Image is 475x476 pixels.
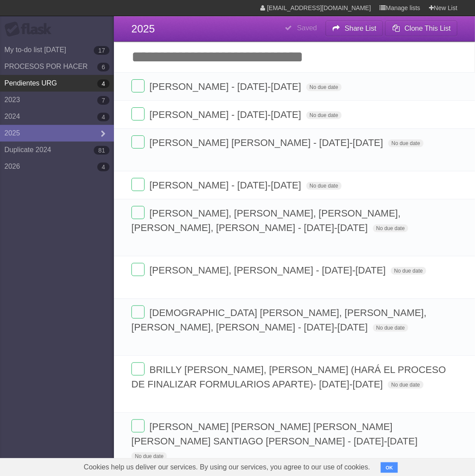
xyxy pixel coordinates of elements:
b: 17 [94,46,110,55]
b: 81 [94,146,110,155]
span: [PERSON_NAME], [PERSON_NAME] - [DATE]-[DATE] [149,265,388,276]
b: 7 [97,96,110,105]
b: Share List [345,25,376,32]
span: No due date [391,267,426,275]
span: [PERSON_NAME] - [DATE]-[DATE] [149,109,303,120]
span: [PERSON_NAME], [PERSON_NAME], [PERSON_NAME], [PERSON_NAME], [PERSON_NAME] - [DATE]-[DATE] [131,208,401,233]
span: No due date [306,182,342,190]
span: Cookies help us deliver our services. By using our services, you agree to our use of cookies. [75,458,379,476]
span: [PERSON_NAME] - [DATE]-[DATE] [149,81,303,92]
label: Done [131,305,145,319]
b: 4 [97,113,110,121]
label: Done [131,79,145,92]
span: No due date [373,224,408,232]
label: Done [131,419,145,433]
b: Saved [297,24,317,32]
span: 2025 [131,23,155,35]
div: Flask [4,21,57,37]
span: No due date [373,324,408,332]
span: [PERSON_NAME] [PERSON_NAME] - [DATE]-[DATE] [149,137,385,148]
span: No due date [131,452,167,460]
span: [PERSON_NAME] [PERSON_NAME] [PERSON_NAME] [PERSON_NAME] SANTIAGO [PERSON_NAME] - [DATE]-[DATE] [131,421,420,447]
span: No due date [306,83,342,91]
label: Done [131,178,145,191]
span: BRILLY [PERSON_NAME], [PERSON_NAME] (HARÁ EL PROCESO DE FINALIZAR FORMULARIOS APARTE)- [DATE]-[DATE] [131,364,446,390]
b: 4 [97,79,110,88]
button: Clone This List [385,21,457,36]
span: [DEMOGRAPHIC_DATA] [PERSON_NAME], [PERSON_NAME], [PERSON_NAME], [PERSON_NAME] - [DATE]-[DATE] [131,307,427,333]
b: Clone This List [404,25,451,32]
label: Done [131,107,145,121]
button: OK [381,462,398,473]
label: Done [131,135,145,149]
button: Share List [326,21,383,36]
label: Done [131,362,145,376]
b: 6 [97,63,110,71]
span: [PERSON_NAME] - [DATE]-[DATE] [149,180,303,191]
span: No due date [388,381,423,389]
label: Done [131,206,145,219]
span: No due date [388,139,424,147]
label: Done [131,263,145,276]
b: 4 [97,163,110,171]
span: No due date [306,111,342,119]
